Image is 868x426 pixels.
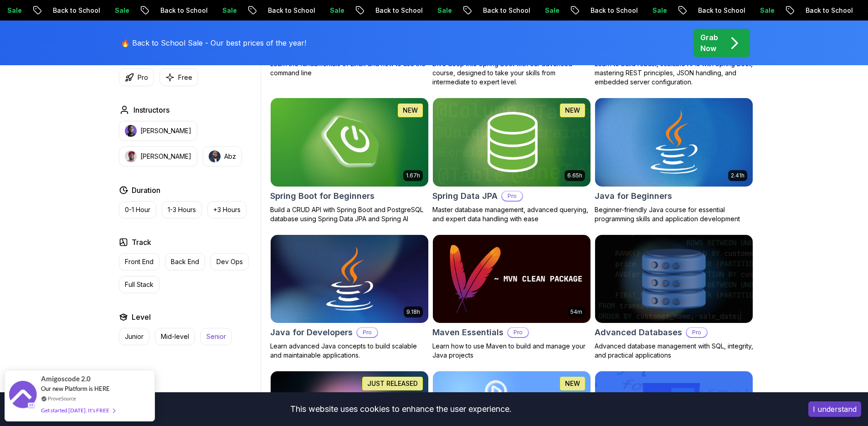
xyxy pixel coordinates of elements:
p: Sale [428,6,457,15]
p: Sale [643,6,672,15]
button: Senior [200,328,232,345]
p: NEW [565,379,580,388]
p: [PERSON_NAME] [140,152,191,161]
p: Back to School [473,6,535,15]
button: instructor imgAbz [203,146,242,166]
p: Sale [320,6,349,15]
a: Advanced Databases cardAdvanced DatabasesProAdvanced database management with SQL, integrity, and... [595,234,753,360]
p: Back to School [581,6,643,15]
p: Mid-level [161,332,189,341]
a: ProveSource [48,395,76,402]
p: NEW [565,106,580,115]
p: Learn advanced Java concepts to build scalable and maintainable applications. [270,342,429,360]
h2: Spring Boot for Beginners [270,190,375,203]
p: Sale [750,6,780,15]
p: Beginner-friendly Java course for essential programming skills and application development [595,205,753,223]
p: Junior [125,332,144,341]
button: 0-1 Hour [119,201,156,218]
img: provesource social proof notification image [9,381,36,410]
p: Sale [535,6,565,15]
p: +3 Hours [213,205,241,214]
p: Master database management, advanced querying, and expert data handling with ease [432,205,591,223]
h2: Spring Data JPA [432,190,498,203]
button: Free [159,68,198,86]
button: Full Stack [119,276,159,293]
p: Dive deep into Spring Boot with our advanced course, designed to take your skills from intermedia... [432,59,591,87]
a: Spring Data JPA card6.65hNEWSpring Data JPAProMaster database management, advanced querying, and ... [432,98,591,223]
p: Grab Now [700,32,718,54]
p: Learn the fundamentals of Linux and how to use the command line [270,59,429,78]
img: Advanced Databases card [595,235,753,323]
p: Learn to build robust, scalable APIs with Spring Boot, mastering REST principles, JSON handling, ... [595,59,753,87]
button: Mid-level [155,328,195,345]
p: 54m [570,308,582,316]
div: Get started [DATE]. It's FREE [41,405,115,416]
h2: Level [132,312,151,322]
p: Back to School [366,6,428,15]
a: Java for Beginners card2.41hJava for BeginnersBeginner-friendly Java course for essential program... [595,98,753,223]
p: Senior [206,332,226,341]
p: Sale [105,6,134,15]
p: Pro [508,328,528,337]
a: Maven Essentials card54mMaven EssentialsProLearn how to use Maven to build and manage your Java p... [432,234,591,360]
p: Pro [687,328,707,337]
p: Abz [224,152,236,161]
button: Accept cookies [808,401,861,417]
p: Front End [125,257,154,266]
button: instructor img[PERSON_NAME] [119,146,197,166]
p: Full Stack [125,280,154,289]
button: Front End [119,253,159,270]
p: Pro [502,192,522,201]
p: 6.65h [567,172,582,179]
button: Back End [165,253,205,270]
p: Pro [138,73,148,82]
img: instructor img [125,151,137,162]
h2: Advanced Databases [595,326,682,339]
h2: Java for Developers [270,326,353,339]
p: NEW [403,106,418,115]
button: Dev Ops [211,253,249,270]
span: Our new Platform is HERE [41,385,110,392]
h2: Instructors [134,104,169,115]
p: Dev Ops [216,257,243,266]
p: 9.18h [406,308,420,316]
h2: Track [132,237,151,248]
p: Back to School [151,6,213,15]
img: Maven Essentials card [433,235,591,323]
img: instructor img [125,125,137,137]
p: Back End [171,257,199,266]
p: Learn how to use Maven to build and manage your Java projects [432,342,591,360]
p: Pro [357,328,377,337]
p: Back to School [796,6,858,15]
p: 1.67h [406,172,420,179]
p: Back to School [258,6,320,15]
p: Build a CRUD API with Spring Boot and PostgreSQL database using Spring Data JPA and Spring AI [270,205,429,223]
button: 1-3 Hours [162,201,202,218]
p: JUST RELEASED [367,379,418,388]
button: +3 Hours [207,201,247,218]
button: instructor img[PERSON_NAME] [119,121,197,141]
button: Junior [119,328,149,345]
img: Java for Developers card [271,235,428,323]
p: Advanced database management with SQL, integrity, and practical applications [595,342,753,360]
span: Amigoscode 2.0 [41,374,91,384]
div: This website uses cookies to enhance the user experience. [7,399,795,419]
p: Free [178,73,192,82]
a: Java for Developers card9.18hJava for DevelopersProLearn advanced Java concepts to build scalable... [270,234,429,360]
h2: Java for Beginners [595,190,672,203]
h2: Maven Essentials [432,326,503,339]
a: Spring Boot for Beginners card1.67hNEWSpring Boot for BeginnersBuild a CRUD API with Spring Boot ... [270,98,429,223]
h2: Duration [132,185,160,196]
img: Spring Data JPA card [433,98,591,187]
img: Java for Beginners card [595,98,753,187]
p: Back to School [43,6,105,15]
img: instructor img [209,151,221,162]
button: Pro [119,68,154,86]
p: 2.41h [731,172,745,179]
p: 0-1 Hour [125,205,150,214]
p: Back to School [688,6,750,15]
img: Spring Boot for Beginners card [271,98,428,187]
p: 1-3 Hours [168,205,196,214]
p: Sale [213,6,242,15]
p: [PERSON_NAME] [140,126,191,135]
